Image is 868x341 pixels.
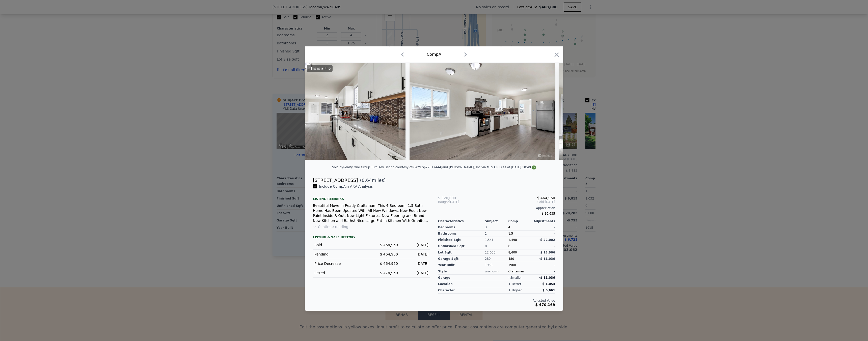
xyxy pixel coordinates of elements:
div: character [438,287,485,294]
span: 0 [508,244,510,248]
div: Listed [314,270,367,275]
span: $ 320,000 [438,196,456,200]
div: - [532,262,555,268]
div: 0 [485,243,508,249]
span: 0.64 [362,178,372,183]
div: [DATE] [402,242,428,247]
div: Appreciation [438,206,555,210]
img: Property Img [410,63,555,160]
div: Comp [508,219,532,223]
div: 12,000 [485,249,508,256]
span: -$ 11,036 [539,257,555,261]
div: 280 [485,256,508,262]
div: Listing courtesy of NWMLS (#2317444) and [PERSON_NAME], Inc via MLS GRID as of [DATE] 10:49 [385,165,536,169]
div: Craftsman [508,268,532,275]
div: Comp A [427,51,441,58]
div: garage [438,275,485,281]
div: [STREET_ADDRESS] [313,177,358,184]
span: Bought [438,200,449,204]
div: 1 [485,231,508,237]
div: Pending [314,252,367,257]
div: location [438,281,485,287]
div: Adjusted Value [438,299,555,303]
div: Bathrooms [438,231,485,237]
div: Price Decrease [314,261,367,266]
div: Beautiful Move In Ready Craftsman! This 4 Bedroom, 1.5 Bath Home Has Been Updated With All New Wi... [313,203,430,223]
div: [DATE] [402,270,428,275]
img: Property Img [260,63,405,160]
div: Listing remarks [313,193,430,201]
img: Property Img [559,63,704,160]
span: Include Comp A in ARV Analysis [317,184,375,188]
div: unknown [485,268,508,275]
span: 480 [508,257,514,261]
button: Continue reading [313,224,348,229]
span: $ 464,950 [380,243,398,247]
span: $ 1,054 [542,282,555,286]
div: Bedrooms [438,224,485,231]
div: - [532,231,555,237]
div: 1,341 [485,237,508,243]
div: - [532,243,555,249]
div: 1.5 [508,231,532,237]
span: $ 464,950 [380,262,398,266]
span: 1,498 [508,238,517,242]
div: This is a Flip [307,65,333,72]
div: + better [508,282,521,286]
span: $ 16,635 [542,212,555,215]
span: $ 470,169 [535,303,555,307]
span: $ 13,906 [540,251,555,254]
div: Subject [485,219,508,223]
div: Lot Sqft [438,249,485,256]
div: Sold [314,242,367,247]
span: $ 474,950 [380,271,398,275]
div: 3 [485,224,508,231]
div: Unfinished Sqft [438,243,485,249]
div: - smaller [508,276,522,280]
div: LISTING & SALE HISTORY [313,235,430,240]
span: 8,400 [508,251,517,254]
div: 1908 [508,262,532,268]
div: - [532,268,555,275]
div: Characteristics [438,219,485,223]
span: $ 464,950 [537,196,555,200]
div: Sold by Realty One Group Turn Key . [332,165,385,169]
div: Adjustments [532,219,555,223]
div: + higher [508,288,522,292]
div: [DATE] [402,261,428,266]
div: [DATE] [402,252,428,257]
div: 1959 [485,262,508,268]
span: -$ 22,002 [539,238,555,242]
div: [DATE] [438,200,477,204]
div: Garage Sqft [438,256,485,262]
span: $ 464,950 [380,252,398,256]
div: - [532,224,555,231]
div: Year Built [438,262,485,268]
div: Style [438,268,485,275]
div: Finished Sqft [438,237,485,243]
span: 4 [508,225,510,229]
span: ( miles) [358,177,386,184]
span: -$ 11,036 [539,276,555,279]
span: $ 6,661 [542,289,555,292]
img: NWMLS Logo [532,165,536,169]
span: Sold [DATE] [477,200,555,204]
